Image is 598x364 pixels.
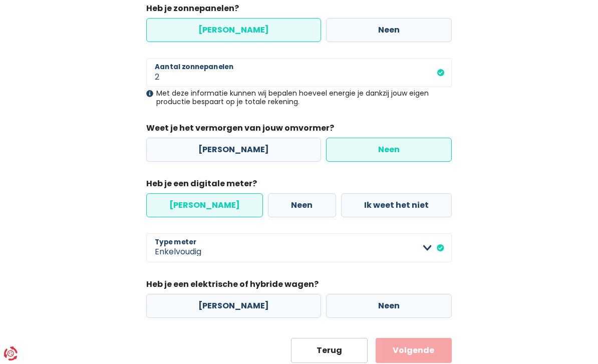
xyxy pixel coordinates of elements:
button: Terug [291,338,367,363]
div: Met deze informatie kunnen wij bepalen hoeveel energie je dankzij jouw eigen productie bespaart o... [146,89,452,106]
legend: Heb je zonnepanelen? [146,3,452,18]
button: Volgende [376,338,452,363]
legend: Heb je een digitale meter? [146,178,452,193]
label: [PERSON_NAME] [146,294,321,318]
label: Neen [326,18,452,42]
label: Ik weet het niet [341,193,452,217]
label: [PERSON_NAME] [146,193,263,217]
label: [PERSON_NAME] [146,18,321,42]
label: [PERSON_NAME] [146,138,321,162]
label: Neen [326,138,452,162]
legend: Heb je een elektrische of hybride wagen? [146,278,452,294]
label: Neen [326,294,452,318]
label: Neen [268,193,336,217]
legend: Weet je het vermorgen van jouw omvormer? [146,122,452,138]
